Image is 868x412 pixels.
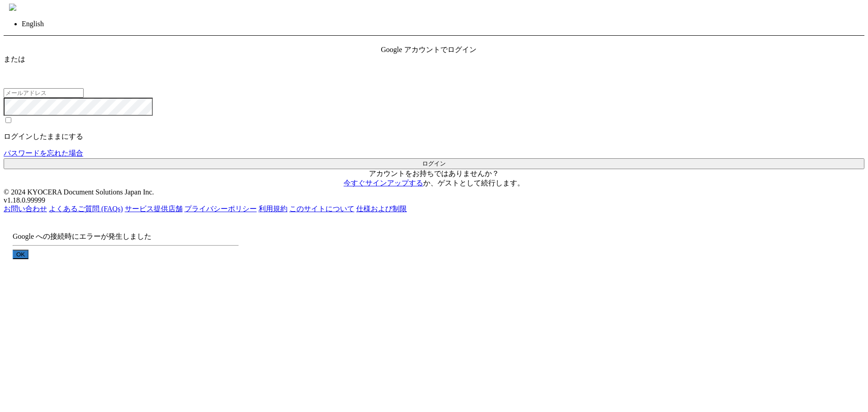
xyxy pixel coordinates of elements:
span: ログイン [4,12,33,19]
button: OK [13,250,28,259]
img: anytime_print_blue_japanese_228x75.svg [9,4,16,11]
a: よくあるご質問 (FAQs) [49,205,123,213]
p: ログインしたままにする [4,132,864,142]
a: お問い合わせ [4,205,47,213]
button: ログイン [4,158,864,169]
a: パスワードを忘れた場合 [4,149,83,157]
a: 仕様および制限 [356,205,407,213]
a: プライバシーポリシー [184,205,257,213]
span: v1.18.0.99999 [4,196,45,204]
a: ゲストとして続行します [438,179,517,187]
p: アカウントをお持ちではありませんか？ [4,169,864,188]
span: か、 。 [344,179,524,187]
span: © 2024 KYOCERA Document Solutions Japan Inc. [4,188,154,196]
a: 利用規約 [259,205,288,213]
a: 今すぐサインアップする [344,179,423,187]
div: または [4,55,864,64]
div: Google への接続時にエラーが発生しました [13,232,239,242]
input: メールアドレス [4,88,84,98]
a: English [22,20,44,28]
span: Google アカウントでログイン [381,46,476,53]
a: サービス提供店舗 [125,205,183,213]
a: このサイトについて [289,205,354,213]
a: 戻る [4,36,18,44]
